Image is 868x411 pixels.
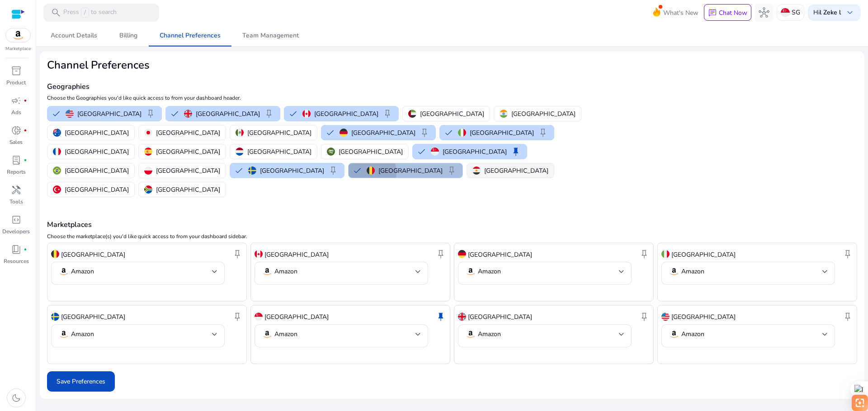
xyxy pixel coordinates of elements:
p: [GEOGRAPHIC_DATA] [65,128,129,138]
button: hub [755,4,773,22]
img: de.svg [458,250,466,258]
span: campaign [11,95,22,106]
p: [GEOGRAPHIC_DATA] [65,166,129,175]
p: [GEOGRAPHIC_DATA] [264,250,329,259]
span: keep [639,311,650,322]
img: be.svg [367,166,375,175]
img: uk.svg [184,110,192,118]
span: keep [232,249,243,259]
span: book_4 [11,244,22,255]
p: [GEOGRAPHIC_DATA] [196,109,260,119]
p: [GEOGRAPHIC_DATA] [65,185,129,194]
span: code_blocks [11,214,22,225]
img: es.svg [144,148,152,156]
img: fr.svg [53,148,61,156]
button: chatChat Now [704,4,751,21]
img: se.svg [248,166,256,175]
p: [GEOGRAPHIC_DATA] [671,312,736,322]
img: amazon.svg [465,266,476,277]
p: Sales [9,138,23,146]
p: [GEOGRAPHIC_DATA] [468,312,532,322]
img: sg.svg [781,8,790,17]
span: fiber_manual_record [24,99,27,102]
p: [GEOGRAPHIC_DATA] [314,109,378,119]
p: Press to search [63,8,117,18]
p: Amazon [681,268,704,276]
img: sa.svg [327,148,335,156]
p: Hi [813,9,841,16]
img: tr.svg [53,185,61,194]
img: be.svg [51,250,59,258]
span: keep [435,311,446,322]
p: [GEOGRAPHIC_DATA] [264,312,329,322]
span: fiber_manual_record [24,129,27,132]
b: l Zeke l [820,8,841,17]
p: [GEOGRAPHIC_DATA] [61,250,125,259]
p: Amazon [681,330,704,338]
span: keep [232,311,243,322]
img: us.svg [661,313,670,321]
span: Billing [119,32,137,39]
p: Chat Now [719,9,747,17]
p: Amazon [478,330,501,338]
span: keep [435,249,446,259]
p: Amazon [274,330,297,338]
span: keep [328,165,339,176]
p: Reports [7,168,26,176]
p: [GEOGRAPHIC_DATA] [247,128,311,138]
img: za.svg [144,185,152,194]
p: [GEOGRAPHIC_DATA] [260,166,324,175]
img: pl.svg [144,166,152,175]
img: ae.svg [408,110,416,118]
p: [GEOGRAPHIC_DATA] [468,250,532,259]
img: ca.svg [302,110,311,118]
img: amazon.svg [58,266,69,277]
button: Save Preferences [47,371,115,392]
p: [GEOGRAPHIC_DATA] [339,147,403,157]
span: chat [708,9,717,18]
p: [GEOGRAPHIC_DATA] [443,147,507,157]
span: hub [759,7,769,18]
span: keep [842,311,853,322]
h4: Geographies [47,83,587,91]
span: handyman [11,185,22,195]
p: Marketplace [5,46,31,52]
img: mx.svg [236,129,244,137]
p: Amazon [71,268,94,276]
span: keep [419,127,430,138]
p: Choose the Geographies you'd like quick access to from your dashboard header. [47,94,587,102]
p: SG [792,5,800,20]
p: Amazon [478,268,501,276]
p: [GEOGRAPHIC_DATA] [378,166,443,175]
img: amazon.svg [669,266,679,277]
p: Product [6,79,26,87]
span: search [51,7,61,18]
img: amazon.svg [465,329,476,340]
span: keep [538,127,548,138]
span: Team Management [242,32,299,39]
span: fiber_manual_record [24,248,27,251]
span: donut_small [11,125,22,136]
h2: Channel Preferences [47,59,587,72]
img: de.svg [340,129,348,137]
p: [GEOGRAPHIC_DATA] [156,128,220,138]
span: What's New [663,5,698,21]
img: it.svg [458,129,466,137]
img: eg.svg [472,166,481,175]
img: it.svg [661,250,670,258]
p: Tools [9,198,23,206]
span: / [81,8,89,18]
span: keyboard_arrow_down [844,7,855,18]
span: fiber_manual_record [24,158,27,162]
span: keep [510,146,521,157]
img: amazon.svg [6,28,30,42]
img: sg.svg [255,313,263,321]
img: amazon.svg [669,329,679,340]
img: in.svg [500,110,508,118]
img: sg.svg [431,148,439,156]
img: ca.svg [255,250,263,258]
span: inventory_2 [11,65,22,76]
p: Amazon [274,268,297,276]
img: amazon.svg [262,266,273,277]
span: Channel Preferences [160,32,221,39]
